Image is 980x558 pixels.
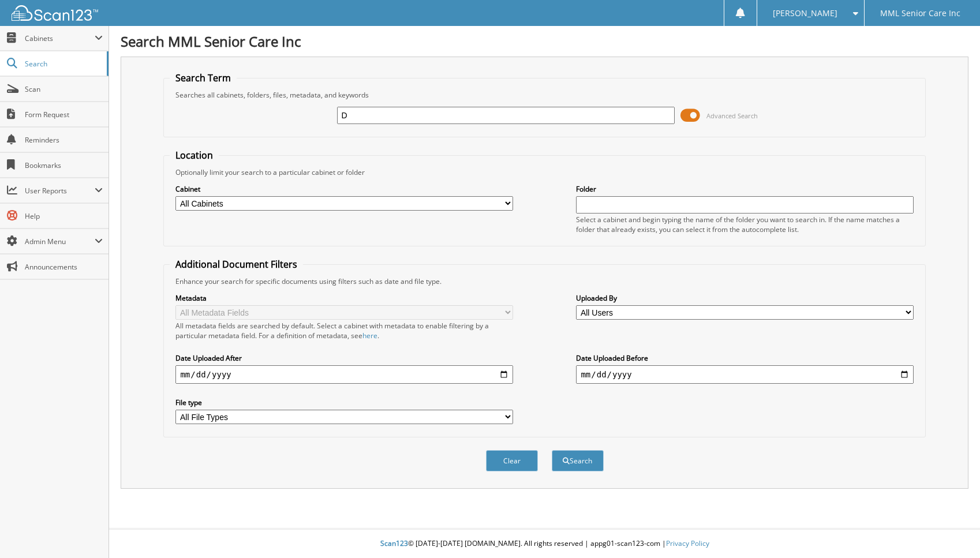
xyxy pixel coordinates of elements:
span: Search [25,59,101,69]
div: Select a cabinet and begin typing the name of the folder you want to search in. If the name match... [576,215,913,234]
legend: Location [170,149,219,162]
button: Clear [486,450,538,471]
label: File type [175,398,513,407]
span: Reminders [25,135,103,145]
span: User Reports [25,186,95,196]
legend: Additional Document Filters [170,258,303,271]
label: Metadata [175,293,513,303]
span: Advanced Search [706,111,758,120]
span: Scan123 [380,538,408,548]
div: All metadata fields are searched by default. Select a cabinet with metadata to enable filtering b... [175,321,513,340]
div: Enhance your search for specific documents using filters such as date and file type. [170,276,919,286]
label: Cabinet [175,184,513,194]
span: Scan [25,84,103,94]
span: Cabinets [25,33,95,43]
h1: Search MML Senior Care Inc [121,32,968,51]
button: Search [552,450,604,471]
input: start [175,365,513,384]
a: here [362,331,377,340]
span: MML Senior Care Inc [880,10,960,17]
span: Announcements [25,262,103,272]
span: Admin Menu [25,237,95,246]
img: scan123-logo-white.svg [12,5,98,21]
label: Date Uploaded After [175,353,513,363]
label: Uploaded By [576,293,913,303]
span: Bookmarks [25,160,103,170]
label: Date Uploaded Before [576,353,913,363]
span: Form Request [25,110,103,119]
label: Folder [576,184,913,194]
legend: Search Term [170,72,237,84]
div: Optionally limit your search to a particular cabinet or folder [170,167,919,177]
span: Help [25,211,103,221]
div: © [DATE]-[DATE] [DOMAIN_NAME]. All rights reserved | appg01-scan123-com | [109,530,980,558]
span: [PERSON_NAME] [773,10,837,17]
a: Privacy Policy [666,538,709,548]
div: Searches all cabinets, folders, files, metadata, and keywords [170,90,919,100]
input: end [576,365,913,384]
